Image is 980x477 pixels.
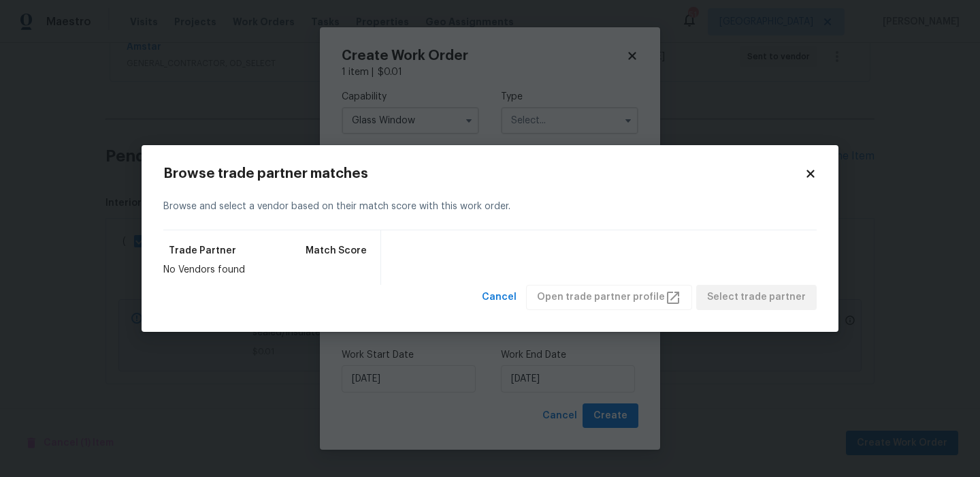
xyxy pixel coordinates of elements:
[163,263,372,277] div: No Vendors found
[306,244,367,258] span: Match Score
[476,285,522,310] button: Cancel
[169,244,236,258] span: Trade Partner
[163,183,817,230] div: Browse and select a vendor based on their match score with this work order.
[482,289,517,306] span: Cancel
[163,167,804,181] h2: Browse trade partner matches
